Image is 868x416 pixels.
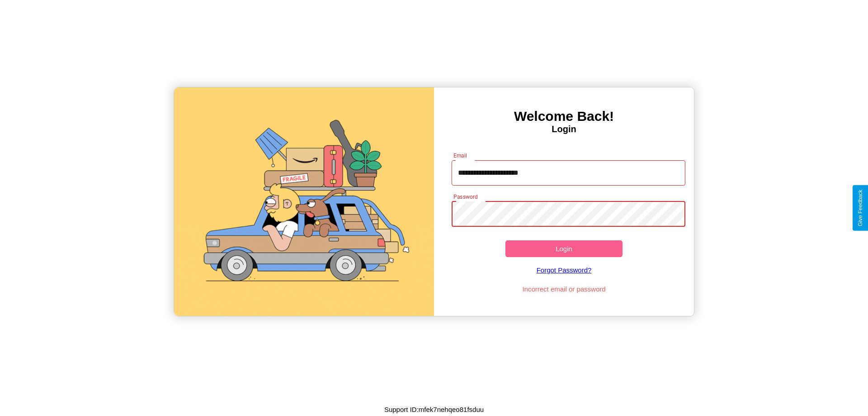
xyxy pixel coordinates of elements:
[174,87,434,316] img: gif
[447,283,681,295] p: Incorrect email or password
[434,124,694,134] h4: Login
[453,152,467,159] label: Email
[384,403,484,416] p: Support ID: mfek7nehqeo81fsduu
[505,240,623,257] button: Login
[857,190,863,226] div: Give Feedback
[453,193,477,201] label: Password
[434,109,694,124] h3: Welcome Back!
[447,257,681,283] a: Forgot Password?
